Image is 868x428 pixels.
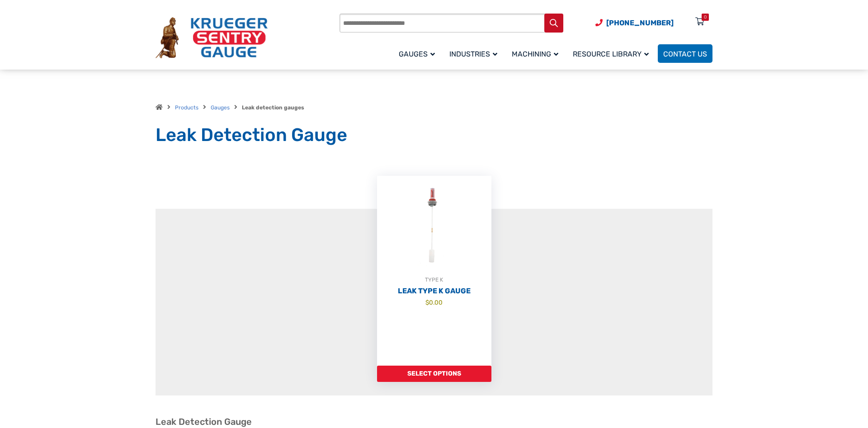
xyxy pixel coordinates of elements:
a: Resource Library [567,43,658,64]
bdi: 0.00 [425,299,443,306]
span: Machining [512,50,558,58]
span: Industries [449,50,497,58]
a: Gauges [211,104,230,111]
span: Resource Library [573,50,649,58]
h2: Leak Detection Gauge [156,416,712,428]
a: Industries [444,43,506,64]
h2: Leak Type K Gauge [377,287,491,296]
span: Contact Us [663,50,707,58]
a: Products [175,104,198,111]
img: Leak Detection Gauge [377,176,491,275]
span: $ [425,299,429,306]
a: Phone Number (920) 434-8860 [595,17,674,28]
div: TYPE K [377,275,491,284]
strong: Leak detection gauges [242,104,304,111]
div: 0 [704,14,707,21]
h1: Leak Detection Gauge [156,124,712,146]
a: TYPE KLeak Type K Gauge $0.00 [377,176,491,366]
span: Gauges [399,50,435,58]
a: Machining [506,43,567,64]
a: Gauges [393,43,444,64]
img: Krueger Sentry Gauge [156,17,268,59]
a: Add to cart: “Leak Type K Gauge” [377,366,491,382]
a: Contact Us [658,44,712,63]
span: [PHONE_NUMBER] [606,19,674,27]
